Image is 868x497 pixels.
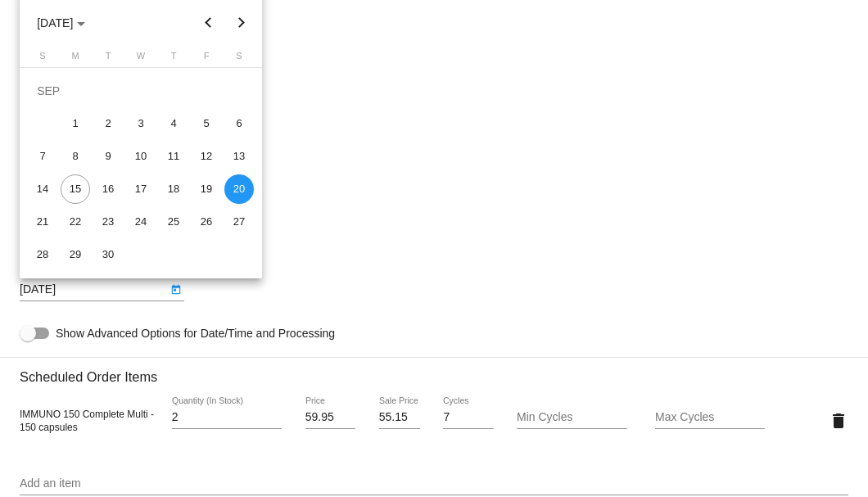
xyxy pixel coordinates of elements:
[159,109,188,138] div: 4
[93,207,123,237] div: 23
[59,107,92,140] td: September 1, 2025
[157,206,190,238] td: September 25, 2025
[190,206,223,238] td: September 26, 2025
[93,174,123,204] div: 16
[224,142,254,171] div: 13
[59,173,92,206] td: September 15, 2025
[157,107,190,140] td: September 4, 2025
[26,140,59,173] td: September 7, 2025
[92,51,124,67] th: Tuesday
[192,7,225,39] button: Previous month
[26,75,255,107] td: SEP
[37,16,85,29] span: [DATE]
[93,240,123,269] div: 30
[28,142,57,171] div: 7
[92,238,124,271] td: September 30, 2025
[26,51,59,67] th: Sunday
[225,7,258,39] button: Next month
[159,207,188,237] div: 25
[192,174,221,204] div: 19
[28,240,57,269] div: 28
[224,174,254,204] div: 20
[59,206,92,238] td: September 22, 2025
[124,140,157,173] td: September 10, 2025
[24,7,98,39] button: Choose month and year
[224,207,254,237] div: 27
[223,173,255,206] td: September 20, 2025
[159,174,188,204] div: 18
[124,107,157,140] td: September 3, 2025
[224,109,254,138] div: 6
[190,140,223,173] td: September 12, 2025
[61,207,90,237] div: 22
[223,51,255,67] th: Saturday
[92,140,124,173] td: September 9, 2025
[124,173,157,206] td: September 17, 2025
[190,107,223,140] td: September 5, 2025
[59,140,92,173] td: September 8, 2025
[190,51,223,67] th: Friday
[59,51,92,67] th: Monday
[157,140,190,173] td: September 11, 2025
[192,109,221,138] div: 5
[92,107,124,140] td: September 2, 2025
[157,173,190,206] td: September 18, 2025
[124,206,157,238] td: September 24, 2025
[61,240,90,269] div: 29
[157,51,190,67] th: Thursday
[192,142,221,171] div: 12
[223,140,255,173] td: September 13, 2025
[26,206,59,238] td: September 21, 2025
[159,142,188,171] div: 11
[93,109,123,138] div: 2
[190,173,223,206] td: September 19, 2025
[93,142,123,171] div: 9
[126,142,156,171] div: 10
[126,207,156,237] div: 24
[26,173,59,206] td: September 14, 2025
[92,173,124,206] td: September 16, 2025
[126,174,156,204] div: 17
[223,107,255,140] td: September 6, 2025
[192,207,221,237] div: 26
[124,51,157,67] th: Wednesday
[28,174,57,204] div: 14
[26,238,59,271] td: September 28, 2025
[28,207,57,237] div: 21
[59,238,92,271] td: September 29, 2025
[92,206,124,238] td: September 23, 2025
[126,109,156,138] div: 3
[61,174,90,204] div: 15
[223,206,255,238] td: September 27, 2025
[61,142,90,171] div: 8
[61,109,90,138] div: 1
